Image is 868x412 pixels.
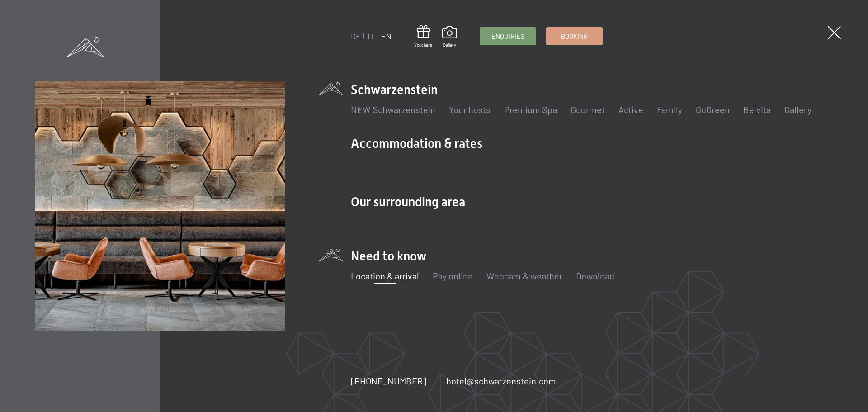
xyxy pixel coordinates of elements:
[381,31,392,41] a: EN
[657,104,682,115] a: Family
[442,26,457,48] a: Gallery
[351,31,361,41] a: DE
[561,32,588,41] span: Booking
[576,270,614,281] a: Download
[547,28,602,45] a: Booking
[351,374,426,387] a: [PHONE_NUMBER]
[433,270,473,281] a: Pay online
[351,375,426,386] span: [PHONE_NUMBER]
[368,31,374,41] a: IT
[491,32,524,41] span: Enquiries
[414,42,432,48] span: Vouchers
[504,104,557,115] a: Premium Spa
[486,270,562,281] a: Webcam & weather
[743,104,771,115] a: Belvita
[35,81,285,331] img: [Translate to Englisch:]
[618,104,643,115] a: Active
[414,25,432,48] a: Vouchers
[480,28,536,45] a: Enquiries
[449,104,491,115] a: Your hosts
[442,42,457,48] span: Gallery
[571,104,605,115] a: Gourmet
[351,270,419,281] a: Location & arrival
[784,104,811,115] a: Gallery
[696,104,730,115] a: GoGreen
[446,374,556,387] a: hotel@schwarzenstein.com
[351,104,435,115] a: NEW Schwarzenstein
